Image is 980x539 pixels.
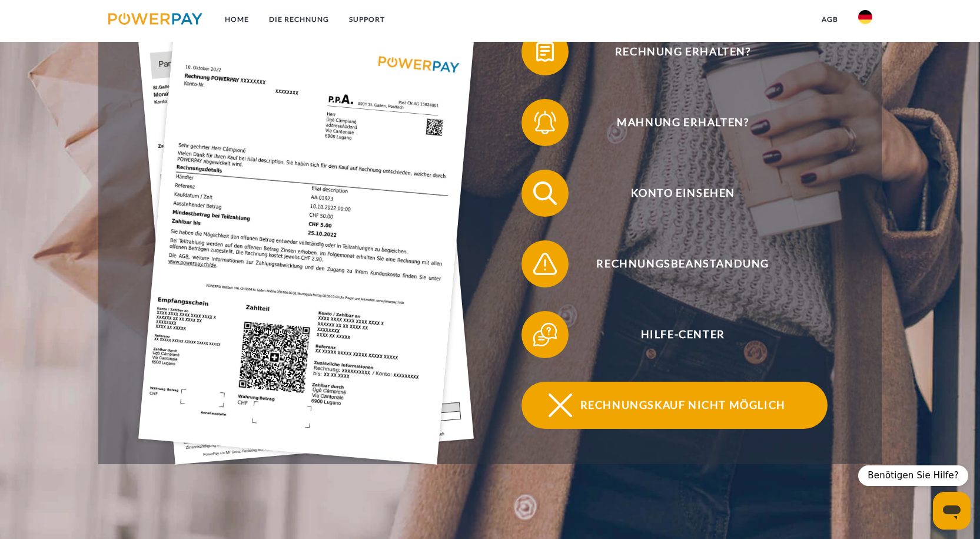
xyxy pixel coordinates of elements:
[339,9,395,30] a: SUPPORT
[933,492,971,530] iframe: Schaltfläche zum Öffnen des Messaging-Fensters; Konversation läuft
[539,240,827,287] span: Rechnungsbeanstandung
[858,10,872,24] img: de
[138,16,474,465] img: single_invoice_powerpay_de.jpg
[521,311,828,358] button: Hilfe-Center
[812,9,848,30] a: agb
[521,382,828,429] button: Rechnungskauf nicht möglich
[530,108,560,137] img: qb_bell.svg
[858,465,968,486] div: Benötigen Sie Hilfe?
[539,382,827,429] span: Rechnungskauf nicht möglich
[539,99,827,146] span: Mahnung erhalten?
[539,170,827,217] span: Konto einsehen
[521,99,828,146] button: Mahnung erhalten?
[530,320,560,349] img: qb_help.svg
[259,9,339,30] a: DIE RECHNUNG
[215,9,259,30] a: Home
[521,240,828,287] button: Rechnungsbeanstandung
[108,13,203,25] img: logo-powerpay.svg
[530,37,560,67] img: qb_bill.svg
[530,178,560,208] img: qb_search.svg
[539,311,827,358] span: Hilfe-Center
[539,28,827,75] span: Rechnung erhalten?
[521,28,828,75] button: Rechnung erhalten?
[530,249,560,279] img: qb_warning.svg
[546,391,575,420] img: qb_close.svg
[521,170,828,217] button: Konto einsehen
